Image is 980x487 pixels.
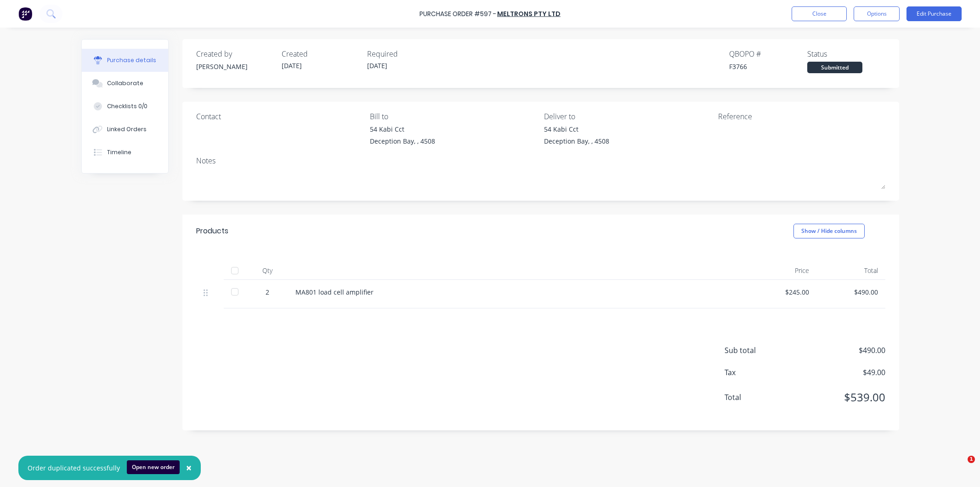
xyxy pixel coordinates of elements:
[28,463,120,473] div: Order duplicated successfully
[718,111,885,122] div: Reference
[247,261,288,280] div: Qty
[107,56,156,64] div: Purchase details
[196,155,885,166] div: Notes
[544,111,711,122] div: Deliver to
[107,79,143,87] div: Collaborate
[854,6,900,21] button: Options
[177,457,201,479] button: Close
[497,9,561,18] a: Meltrons Pty Ltd
[370,136,435,146] div: Deception Bay, , 4508
[807,62,862,73] div: Submitted
[544,136,609,146] div: Deception Bay, , 4508
[793,345,885,356] span: $490.00
[282,48,360,59] div: Created
[127,460,180,474] button: Open new order
[725,367,793,378] span: Tax
[725,392,793,403] span: Total
[196,62,274,71] div: [PERSON_NAME]
[18,7,32,21] img: Factory
[793,224,865,238] button: Show / Hide columns
[544,124,609,134] div: 54 Kabi Cct
[792,6,847,21] button: Close
[196,226,228,237] div: Products
[824,287,878,297] div: $490.00
[82,49,168,72] button: Purchase details
[755,287,809,297] div: $245.00
[807,48,885,59] div: Status
[367,48,445,59] div: Required
[107,125,147,133] div: Linked Orders
[186,461,192,474] span: ×
[725,345,793,356] span: Sub total
[816,261,885,280] div: Total
[949,456,971,478] iframe: Intercom live chat
[419,9,496,19] div: Purchase Order #597 -
[748,261,816,280] div: Price
[82,141,168,164] button: Timeline
[295,287,740,297] div: MA801 load cell amplifier
[82,95,168,118] button: Checklists 0/0
[82,72,168,95] button: Collaborate
[107,102,147,110] div: Checklists 0/0
[370,124,435,134] div: 54 Kabi Cct
[968,456,975,463] span: 1
[906,6,962,21] button: Edit Purchase
[729,48,807,59] div: QBO PO #
[793,367,885,378] span: $49.00
[107,148,131,157] div: Timeline
[82,118,168,141] button: Linked Orders
[254,287,281,297] div: 2
[793,389,885,406] span: $539.00
[196,48,274,59] div: Created by
[196,111,363,122] div: Contact
[729,62,807,71] div: F3766
[370,111,537,122] div: Bill to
